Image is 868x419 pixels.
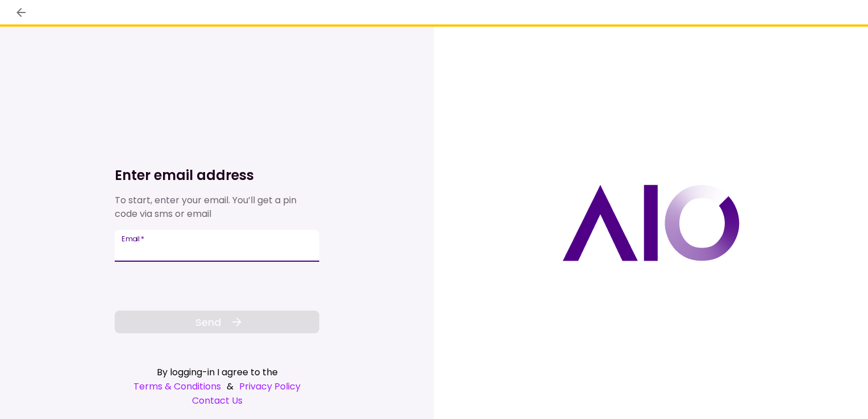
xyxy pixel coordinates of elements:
[115,379,319,393] div: &
[115,194,319,221] div: To start, enter your email. You’ll get a pin code via sms or email
[11,3,31,22] button: back
[115,166,319,185] h1: Enter email address
[562,185,740,261] img: AIO logo
[115,393,319,408] a: Contact Us
[195,315,221,330] span: Send
[115,311,319,333] button: Send
[239,379,301,393] a: Privacy Policy
[133,379,221,393] a: Terms & Conditions
[115,365,319,379] div: By logging-in I agree to the
[122,234,144,244] label: Email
